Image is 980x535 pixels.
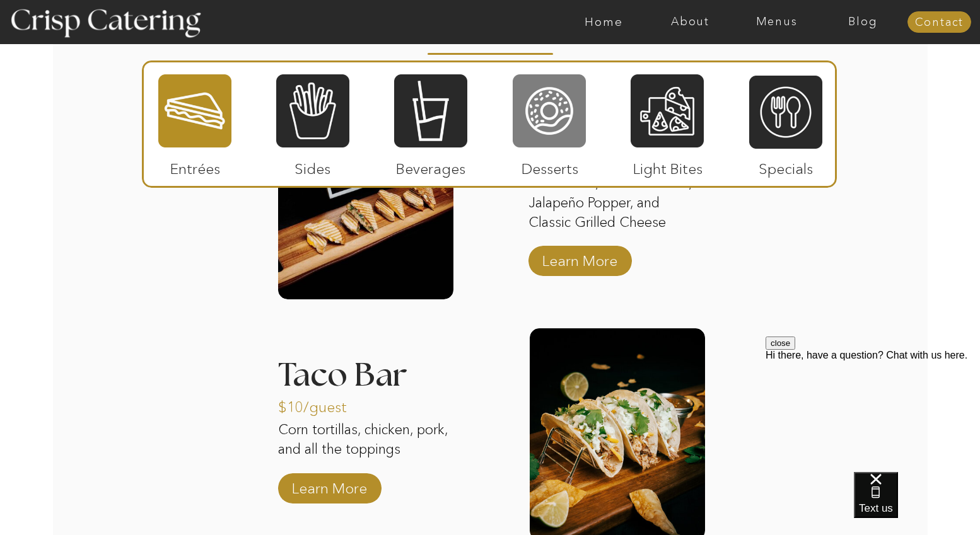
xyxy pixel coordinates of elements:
[538,239,622,276] a: Learn More
[744,147,827,184] p: Specials
[271,147,354,184] p: Sides
[854,472,980,535] iframe: podium webchat widget bubble
[528,174,704,234] p: Pulled Pork, Chicken Pesto, Jalapeño Popper, and Classic Grilled Cheese
[647,16,733,28] a: About
[388,147,472,184] p: Beverages
[278,420,453,481] p: Corn tortillas, chicken, pork, and all the toppings
[561,16,647,28] a: Home
[733,16,820,28] a: Menus
[626,147,709,184] p: Light Bites
[508,147,592,184] p: Desserts
[907,16,971,29] a: Contact
[288,467,371,503] a: Learn More
[278,386,362,422] p: $10/guest
[820,16,906,28] a: Blog
[278,359,453,375] h3: Taco Bar
[153,147,237,184] p: Entrées
[766,337,980,488] iframe: podium webchat widget prompt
